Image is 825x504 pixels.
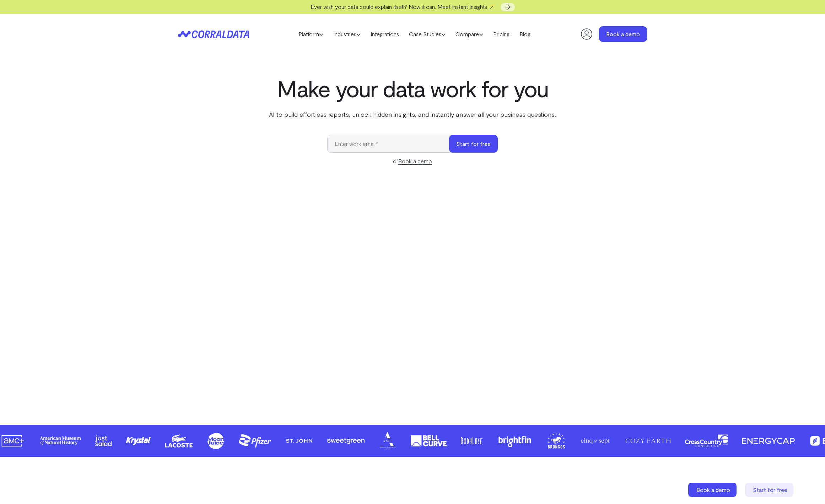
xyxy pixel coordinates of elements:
a: Integrations [366,29,404,39]
a: Industries [328,29,366,39]
div: or [327,157,498,165]
a: Pricing [488,29,514,39]
a: Case Studies [404,29,451,39]
h1: Make your data work for you [268,76,557,101]
span: Book a demo [696,486,730,493]
span: Ever wish your data could explain itself? Now it can. Meet Instant Insights 🪄 [311,3,496,10]
a: Platform [293,29,328,39]
a: Book a demo [688,483,738,497]
input: Enter work email* [327,135,456,153]
p: AI to build effortless reports, unlock hidden insights, and instantly answer all your business qu... [268,110,557,119]
a: Book a demo [599,26,647,42]
span: Start for free [753,486,787,493]
button: Start for free [449,135,498,153]
a: Book a demo [398,158,432,165]
a: Blog [514,29,535,39]
a: Start for free [745,483,795,497]
a: Compare [451,29,488,39]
